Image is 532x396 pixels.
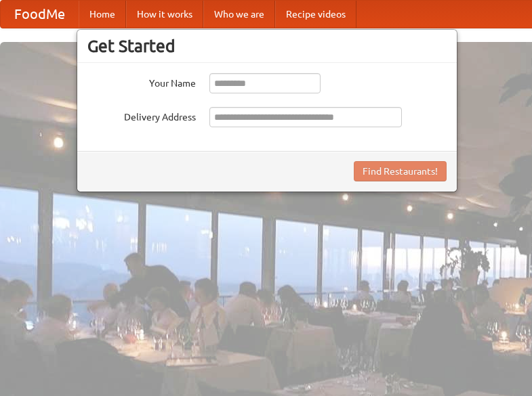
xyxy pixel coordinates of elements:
[87,36,447,56] h3: Get Started
[87,73,196,90] label: Your Name
[203,1,275,28] a: Who we are
[79,1,126,28] a: Home
[1,1,79,28] a: FoodMe
[275,1,356,28] a: Recipe videos
[87,107,196,124] label: Delivery Address
[126,1,203,28] a: How it works
[354,161,447,181] button: Find Restaurants!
